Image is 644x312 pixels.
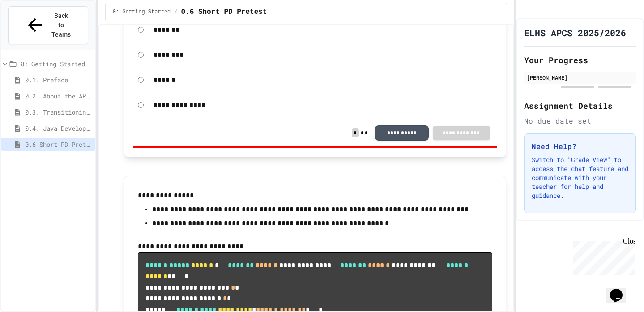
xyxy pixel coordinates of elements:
div: No due date set [524,115,636,126]
span: 0.2. About the AP CSA Exam [25,91,92,101]
iframe: chat widget [606,276,635,303]
span: 0.4. Java Development Environments [25,124,92,133]
div: Chat with us now!Close [4,4,62,57]
h2: Assignment Details [524,99,636,112]
span: 0: Getting Started [113,9,171,16]
h1: ELHS APCS 2025/2026 [524,26,626,39]
span: / [174,9,177,16]
h3: Need Help? [532,141,628,152]
span: 0: Getting Started [21,59,92,68]
h2: Your Progress [524,54,636,66]
span: 0.6 Short PD Pretest [181,7,267,17]
span: 0.3. Transitioning from AP CSP to AP CSA [25,107,92,117]
span: 0.1. Preface [25,75,92,85]
span: Back to Teams [51,11,72,39]
p: Switch to "Grade View" to access the chat feature and communicate with your teacher for help and ... [532,155,628,200]
iframe: chat widget [570,237,635,275]
div: [PERSON_NAME] [527,73,633,81]
span: 0.6 Short PD Pretest [25,140,92,149]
